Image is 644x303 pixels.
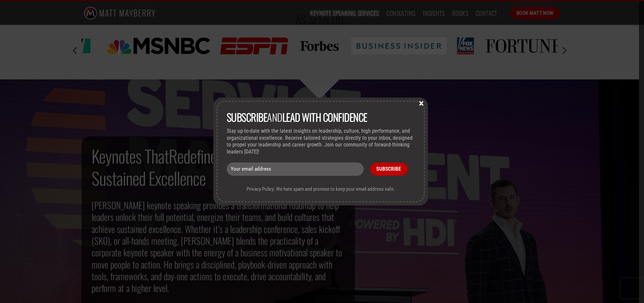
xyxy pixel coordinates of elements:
span: and [227,109,367,125]
strong: Subscribe [227,109,267,125]
input: Your email address [227,163,364,176]
p: Privacy Policy: We hate spam and promise to keep your email address safe. [227,186,415,192]
p: Stay up-to-date with the latest insights on leadership, culture, high performance, and organizati... [227,128,415,156]
strong: lead with Confidence [282,109,367,125]
button: Close [416,100,426,106]
input: Subscribe [370,163,408,176]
